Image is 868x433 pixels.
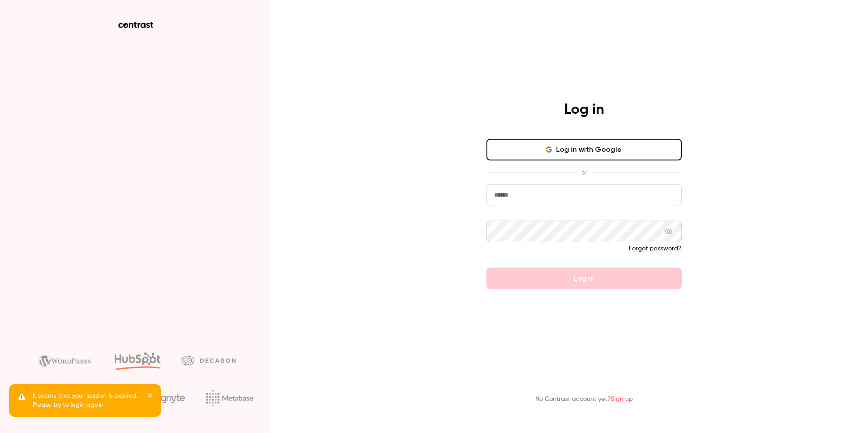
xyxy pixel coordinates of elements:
[564,101,604,119] h4: Log in
[535,395,633,404] p: No Contrast account yet?
[181,355,236,365] img: decagon
[577,168,592,177] span: or
[629,245,682,252] a: Forgot password?
[486,139,682,160] button: Log in with Google
[147,391,154,402] button: close
[611,396,633,402] a: Sign up
[33,391,141,409] p: It seems that your session is expired. Please try to login again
